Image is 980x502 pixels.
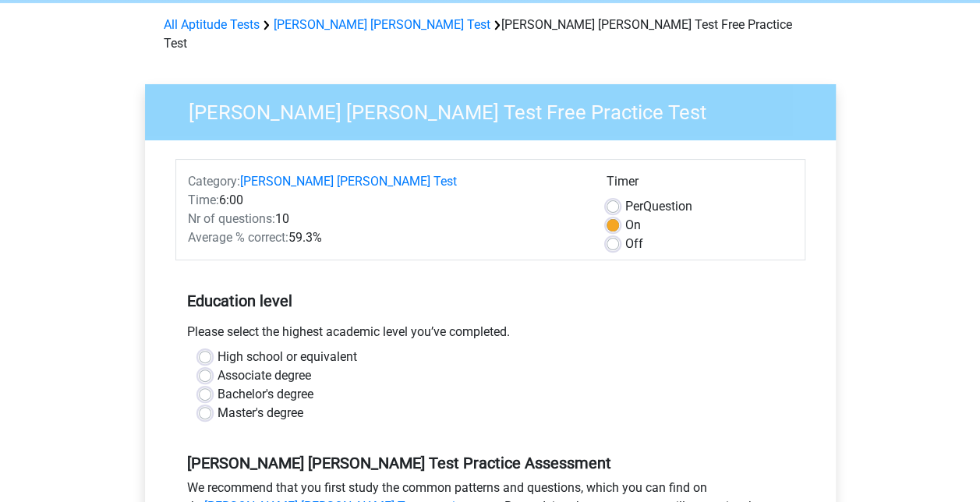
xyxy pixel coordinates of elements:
label: Off [625,235,643,253]
label: Bachelor's degree [218,385,313,404]
label: On [625,216,641,235]
span: Per [625,199,643,214]
h3: [PERSON_NAME] [PERSON_NAME] Test Free Practice Test [170,94,824,125]
label: Master's degree [218,404,303,422]
div: 59.3% [176,228,595,247]
label: High school or equivalent [218,348,357,366]
span: Nr of questions: [188,211,275,226]
h5: Education level [187,285,794,316]
h5: [PERSON_NAME] [PERSON_NAME] Test Practice Assessment [187,454,794,472]
label: Associate degree [218,366,311,385]
div: Timer [607,172,793,197]
a: [PERSON_NAME] [PERSON_NAME] Test [274,17,490,32]
span: Average % correct: [188,230,288,245]
span: Time: [188,193,219,207]
a: All Aptitude Tests [164,17,260,32]
div: 10 [176,210,595,228]
div: [PERSON_NAME] [PERSON_NAME] Test Free Practice Test [157,16,823,53]
span: Category: [188,174,240,189]
label: Question [625,197,692,216]
div: Please select the highest academic level you’ve completed. [175,323,805,348]
a: [PERSON_NAME] [PERSON_NAME] Test [240,174,457,189]
div: 6:00 [176,191,595,210]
